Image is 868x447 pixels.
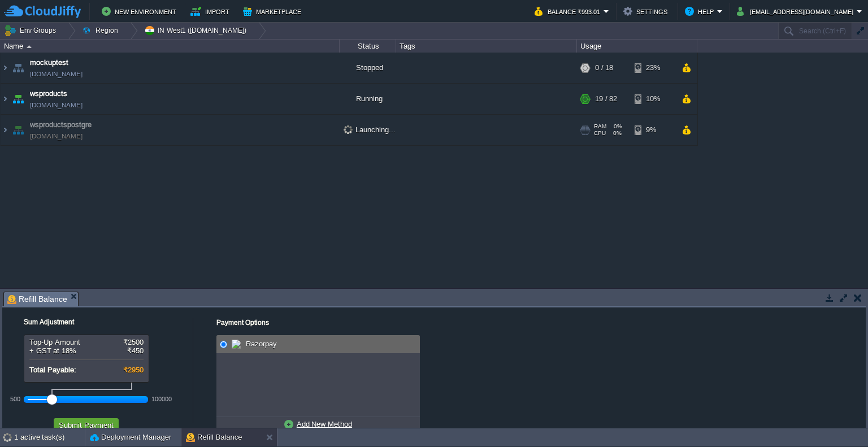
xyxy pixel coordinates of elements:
div: 23% [635,53,671,83]
span: 0% [611,123,622,130]
button: IN West1 ([DOMAIN_NAME]) [144,23,250,38]
div: Top-Up Amount [29,338,144,346]
span: ₹2500 [123,338,144,346]
div: + GST at 18% [29,346,144,355]
a: wsproductspostgre [30,119,92,131]
button: Balance ₹993.01 [535,5,604,18]
div: 10% [635,84,671,114]
img: AMDAwAAAACH5BAEAAAAALAAAAAABAAEAAAICRAEAOw== [10,53,26,83]
button: [EMAIL_ADDRESS][DOMAIN_NAME] [737,5,857,18]
span: ₹450 [127,346,144,355]
div: Name [1,40,339,53]
span: RAM [594,123,606,130]
span: ₹2950 [123,366,144,374]
button: Marketplace [243,5,305,18]
a: Add New Method [281,417,355,431]
div: 0 / 18 [595,53,613,83]
button: Deployment Manager [90,432,171,443]
span: Razorpay [243,340,277,348]
span: 0% [610,130,622,137]
iframe: chat widget [821,402,857,436]
button: Settings [623,5,671,18]
a: [DOMAIN_NAME] [30,68,83,80]
img: AMDAwAAAACH5BAEAAAAALAAAAAABAAEAAAICRAEAOw== [27,45,32,48]
label: Sum Adjustment [8,318,74,326]
button: Import [190,5,233,18]
button: Env Groups [4,23,60,38]
span: Launching... [344,125,396,134]
img: CloudJiffy [4,5,81,19]
button: Submit Payment [55,420,117,430]
div: 100000 [151,396,172,402]
div: Usage [578,40,697,53]
div: 1 active task(s) [14,428,85,446]
div: Stopped [340,53,396,83]
a: mockuptest [30,57,68,68]
img: AMDAwAAAACH5BAEAAAAALAAAAAABAAEAAAICRAEAOw== [10,115,26,145]
span: Refill Balance [7,292,67,306]
div: 500 [10,396,20,402]
img: AMDAwAAAACH5BAEAAAAALAAAAAABAAEAAAICRAEAOw== [1,84,10,114]
a: wsproducts [30,88,67,99]
u: Add New Method [297,420,352,428]
button: Help [685,5,717,18]
label: Payment Options [216,319,269,327]
img: AMDAwAAAACH5BAEAAAAALAAAAAABAAEAAAICRAEAOw== [1,53,10,83]
a: [DOMAIN_NAME] [30,99,83,111]
a: [DOMAIN_NAME] [30,131,83,142]
div: Status [340,40,396,53]
img: AMDAwAAAACH5BAEAAAAALAAAAAABAAEAAAICRAEAOw== [10,84,26,114]
span: CPU [594,130,606,137]
div: 19 / 82 [595,84,617,114]
div: Total Payable: [29,366,144,374]
button: New Environment [102,5,180,18]
div: Tags [397,40,576,53]
div: 9% [635,115,671,145]
div: Running [340,84,396,114]
img: AMDAwAAAACH5BAEAAAAALAAAAAABAAEAAAICRAEAOw== [1,115,10,145]
button: Region [82,23,122,38]
button: Refill Balance [186,432,242,443]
